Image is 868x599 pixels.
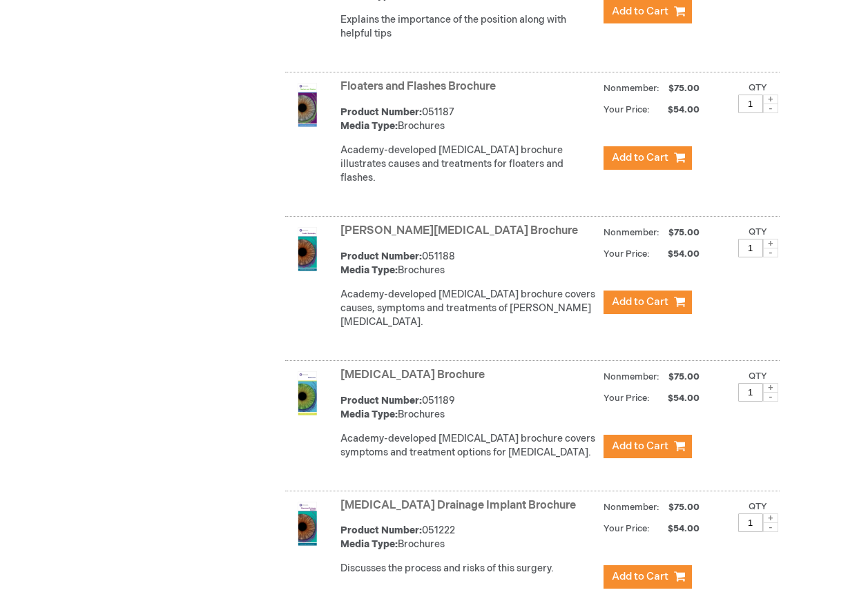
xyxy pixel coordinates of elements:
div: Academy-developed [MEDICAL_DATA] brochure covers causes, symptoms and treatments of [PERSON_NAME]... [340,288,597,329]
div: Academy-developed [MEDICAL_DATA] brochure illustrates causes and treatments for floaters and flas... [340,144,597,185]
a: [MEDICAL_DATA] Brochure [340,369,485,382]
strong: Your Price: [604,104,650,115]
strong: Nonmember: [604,80,659,97]
strong: Nonmember: [604,224,659,242]
label: Qty [749,82,767,93]
strong: Product Number: [340,395,422,406]
button: Add to Cart [604,565,692,589]
strong: Nonmember: [604,369,659,386]
div: Academy-developed [MEDICAL_DATA] brochure covers symptoms and treatment options for [MEDICAL_DATA]. [340,432,597,460]
div: Explains the importance of the position along with helpful tips [340,13,597,41]
strong: Product Number: [340,524,422,536]
span: Add to Cart [612,151,668,164]
strong: Your Price: [604,393,650,404]
a: Floaters and Flashes Brochure [340,80,496,93]
strong: Your Price: [604,523,650,534]
span: $75.00 [666,371,702,382]
button: Add to Cart [604,146,692,170]
strong: Product Number: [340,251,422,262]
img: Glaucoma Brochure [285,371,329,415]
div: 051222 Brochures [340,524,597,551]
span: $75.00 [666,502,702,513]
button: Add to Cart [604,291,692,314]
span: $75.00 [666,227,702,238]
strong: Nonmember: [604,499,659,516]
img: Fuchs' Dystrophy Brochure [285,227,329,271]
a: [MEDICAL_DATA] Drainage Implant Brochure [340,499,576,512]
strong: Media Type: [340,409,398,420]
div: 051188 Brochures [340,250,597,277]
div: 051187 Brochures [340,106,597,133]
label: Qty [749,371,767,382]
span: Add to Cart [612,440,668,453]
img: Glaucoma Drainage Implant Brochure [285,502,329,546]
input: Qty [738,513,763,532]
span: Add to Cart [612,5,668,18]
div: 051189 Brochures [340,394,597,422]
strong: Your Price: [604,248,650,259]
span: Add to Cart [612,570,668,583]
input: Qty [738,239,763,257]
input: Qty [738,383,763,402]
span: $54.00 [652,523,702,534]
label: Qty [749,501,767,512]
label: Qty [749,226,767,237]
strong: Media Type: [340,538,398,550]
span: $54.00 [652,104,702,115]
span: $54.00 [652,248,702,259]
button: Add to Cart [604,435,692,458]
strong: Media Type: [340,264,398,276]
strong: Product Number: [340,106,422,118]
p: Discusses the process and risks of this surgery. [340,562,597,576]
img: Floaters and Flashes Brochure [285,83,329,127]
strong: Media Type: [340,120,398,132]
span: $75.00 [666,83,702,94]
span: Add to Cart [612,295,668,308]
input: Qty [738,95,763,113]
span: $54.00 [652,393,702,404]
a: [PERSON_NAME][MEDICAL_DATA] Brochure [340,224,578,237]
